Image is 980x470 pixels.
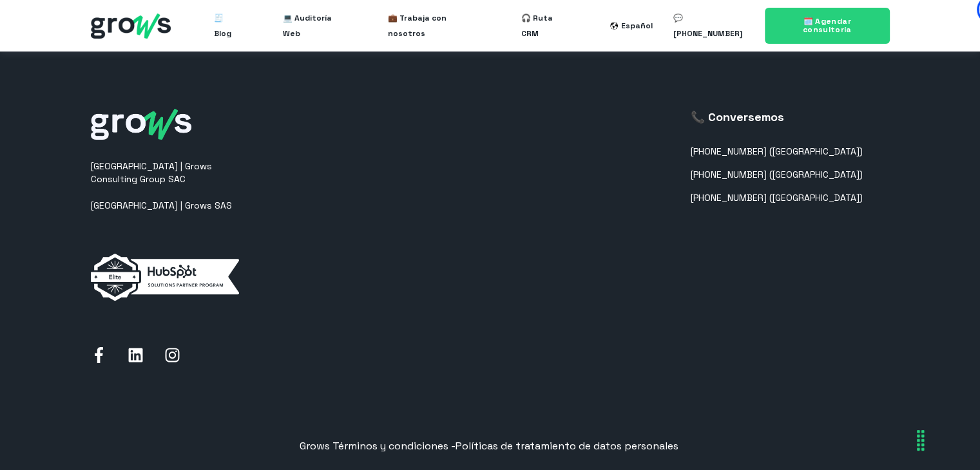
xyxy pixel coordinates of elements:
a: 🧾 Blog [214,5,241,46]
a: [PHONE_NUMBER] ([GEOGRAPHIC_DATA]) [691,146,863,157]
div: Widget de chat [916,408,980,470]
a: 💼 Trabaja con nosotros [388,5,480,46]
div: Arrastrar [910,421,931,460]
span: 🗓️ Agendar consultoría [803,16,852,35]
a: [PHONE_NUMBER] ([GEOGRAPHIC_DATA]) [691,193,863,203]
div: Español [621,18,653,33]
iframe: Chat Widget [916,408,980,470]
span: Políticas de tratamiento de datos personales [456,439,678,453]
a: Términos y condiciones -Políticas de tratamiento de datos personales [332,439,678,453]
a: 💻 Auditoría Web [283,5,347,46]
h3: 📞 Conversemos [691,109,863,125]
span: Términos y condiciones - [332,439,456,453]
img: elite-horizontal-white [91,254,239,301]
p: [GEOGRAPHIC_DATA] | Grows Consulting Group SAC [91,160,252,185]
a: [PHONE_NUMBER] ([GEOGRAPHIC_DATA]) [691,169,863,180]
a: 💬 [PHONE_NUMBER] [673,5,749,46]
a: 🎧 Ruta CRM [521,5,569,46]
a: 🗓️ Agendar consultoría [765,8,890,44]
img: grows-white_1 [91,109,191,140]
p: [GEOGRAPHIC_DATA] | Grows SAS [91,200,252,212]
span: Grows [300,439,330,453]
img: grows - hubspot [91,14,171,39]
